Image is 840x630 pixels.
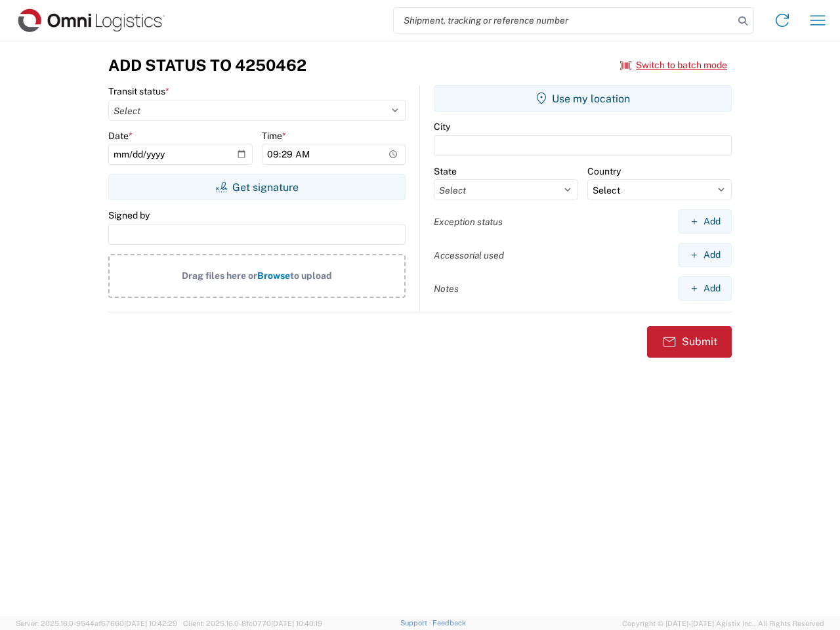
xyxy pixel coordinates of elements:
[434,249,504,261] label: Accessorial used
[434,216,503,228] label: Exception status
[620,54,727,76] button: Switch to batch mode
[679,209,732,234] button: Add
[124,619,177,627] span: [DATE] 10:42:29
[679,243,732,267] button: Add
[16,619,177,627] span: Server: 2025.16.0-9544af67660
[679,276,732,301] button: Add
[432,619,466,627] a: Feedback
[622,618,824,629] span: Copyright © [DATE]-[DATE] Agistix Inc., All Rights Reserved
[587,165,621,177] label: Country
[183,619,322,627] span: Client: 2025.16.0-8fc0770
[108,130,133,142] label: Date
[400,619,433,627] a: Support
[108,209,150,221] label: Signed by
[434,165,457,177] label: State
[271,619,322,627] span: [DATE] 10:40:19
[434,283,459,295] label: Notes
[108,85,169,97] label: Transit status
[647,326,732,358] button: Submit
[394,8,734,33] input: Shipment, tracking or reference number
[290,270,332,281] span: to upload
[434,121,450,133] label: City
[262,130,286,142] label: Time
[434,85,732,112] button: Use my location
[182,270,257,281] span: Drag files here or
[257,270,290,281] span: Browse
[108,56,306,75] h3: Add Status to 4250462
[108,174,406,200] button: Get signature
